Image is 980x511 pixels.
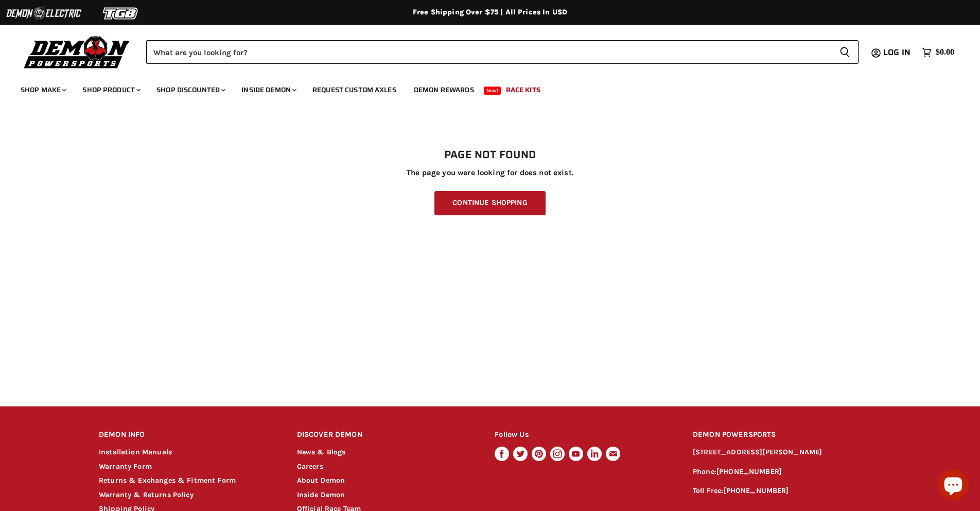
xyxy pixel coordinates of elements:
[297,490,345,499] a: Inside Demon
[406,79,482,100] a: Demon Rewards
[146,40,859,64] form: Product
[879,48,917,57] a: Log in
[99,168,881,177] p: The page you were looking for does not exist.
[716,467,782,476] a: [PHONE_NUMBER]
[99,149,881,161] h1: Page not found
[305,79,404,100] a: Request Custom Axles
[936,47,954,57] span: $0.00
[935,469,972,503] inbox-online-store-chat: Shopify online store chat
[297,448,346,456] a: News & Blogs
[297,423,476,447] h2: DISCOVER DEMON
[99,423,277,447] h2: DEMON INFO
[13,75,952,100] ul: Main menu
[146,40,831,64] input: Search
[99,462,152,471] a: Warranty Form
[917,45,959,60] a: $0.00
[693,466,881,478] p: Phone:
[693,423,881,447] h2: DEMON POWERSPORTS
[78,8,902,17] div: Free Shipping Over $75 | All Prices In USD
[484,87,501,95] span: New!
[693,447,881,458] p: [STREET_ADDRESS][PERSON_NAME]
[82,4,160,23] img: TGB Logo 2
[831,40,859,64] button: Search
[21,33,133,70] img: Demon Powersports
[5,4,82,23] img: Demon Electric Logo 2
[297,476,345,485] a: About Demon
[693,485,881,497] p: Toll Free:
[13,79,73,100] a: Shop Make
[724,486,789,495] a: [PHONE_NUMBER]
[883,46,911,59] span: Log in
[149,79,232,100] a: Shop Discounted
[99,448,172,456] a: Installation Manuals
[495,423,673,447] h2: Follow Us
[99,476,236,485] a: Returns & Exchanges & Fitment Form
[234,79,303,100] a: Inside Demon
[498,79,548,100] a: Race Kits
[99,490,194,499] a: Warranty & Returns Policy
[75,79,147,100] a: Shop Product
[434,191,545,215] a: Continue Shopping
[297,462,323,471] a: Careers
